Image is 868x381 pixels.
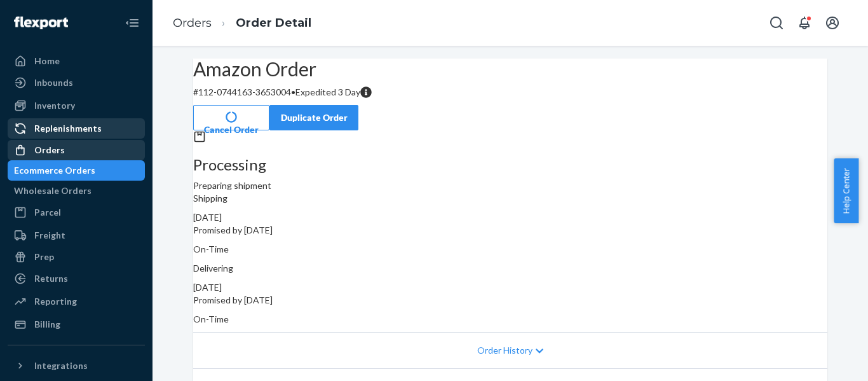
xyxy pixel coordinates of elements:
div: Orders [34,144,65,156]
h3: Processing [193,156,827,173]
div: Reporting [34,295,77,308]
div: Inbounds [34,76,73,89]
div: [DATE] [193,281,827,294]
button: Duplicate Order [269,105,358,130]
div: Integrations [34,359,88,372]
div: Inventory [34,99,75,112]
a: Orders [8,140,145,160]
div: Home [34,55,60,67]
a: Billing [8,314,145,335]
a: Inventory [8,95,145,116]
button: Close Navigation [119,10,145,36]
button: Integrations [8,356,145,376]
p: Promised by [DATE] [193,294,827,307]
span: • [291,87,295,97]
a: Reporting [8,291,145,312]
a: Inbounds [8,73,145,93]
h2: Amazon Order [193,59,827,80]
div: Wholesale Orders [14,184,92,197]
div: Preparing shipment [193,156,827,192]
div: Duplicate Order [280,111,348,124]
button: Open account menu [820,10,845,36]
a: Prep [8,247,145,267]
a: Freight [8,225,145,246]
a: Parcel [8,202,145,223]
p: Promised by [DATE] [193,224,827,237]
a: Home [8,51,145,71]
p: On-Time [193,313,827,326]
img: Flexport logo [14,17,68,29]
p: Shipping [193,192,827,205]
a: Wholesale Orders [8,181,145,201]
div: Parcel [34,206,61,219]
button: Help Center [834,158,858,223]
div: [DATE] [193,211,827,224]
div: Ecommerce Orders [14,164,95,177]
a: Orders [173,16,212,30]
div: Freight [34,229,65,242]
span: Order History [477,344,532,357]
p: On-Time [193,243,827,256]
div: Replenishments [34,122,102,135]
ol: breadcrumbs [163,4,322,42]
button: Open Search Box [764,10,789,36]
button: Cancel Order [193,105,269,130]
a: Order Detail [236,16,311,30]
p: # 112-0744163-3653004 [193,86,827,99]
div: Billing [34,318,60,331]
div: Prep [34,251,54,263]
a: Replenishments [8,118,145,139]
div: Returns [34,272,68,285]
a: Ecommerce Orders [8,160,145,181]
span: Expedited 3 Day [295,87,360,97]
button: Open notifications [792,10,817,36]
p: Delivering [193,262,827,275]
a: Returns [8,268,145,289]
